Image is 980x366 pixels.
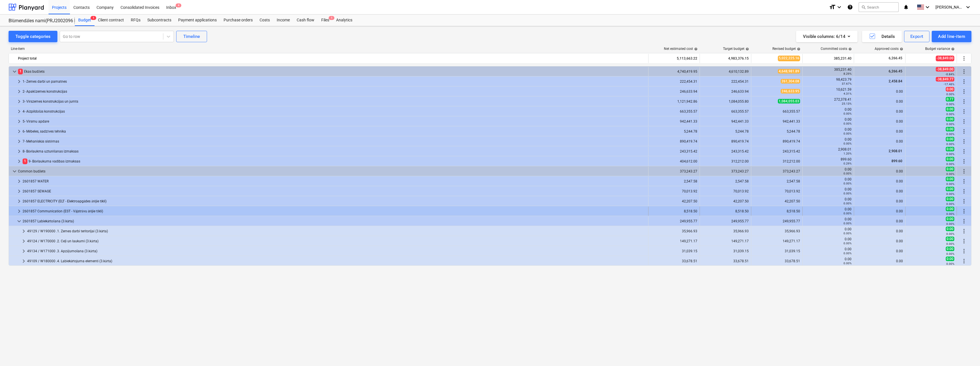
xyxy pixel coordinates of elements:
div: 0.00 [856,169,903,173]
i: keyboard_arrow_down [836,4,843,11]
div: 1,121,942.86 [651,99,697,103]
span: 5,022,225.16 [778,56,800,61]
span: 4,648,981.89 [778,69,800,74]
span: keyboard_arrow_right [20,258,27,265]
div: Details [869,33,895,40]
iframe: Chat Widget [951,339,980,366]
a: Purchase orders [220,15,256,26]
span: keyboard_arrow_right [16,158,23,165]
div: Export [910,33,923,40]
div: 33,678.51 [702,259,749,263]
div: 2,547.58 [702,179,749,183]
span: [PERSON_NAME] [935,5,964,9]
div: Revised budget [772,47,800,51]
div: Costs [256,15,273,26]
small: 0.00% [946,103,954,106]
span: 0.00 [946,177,954,181]
div: 33,678.51 [651,259,697,263]
span: keyboard_arrow_down [11,168,18,175]
small: -0.84% [945,73,954,76]
div: 5,244.78 [702,129,749,133]
small: 0.00% [946,212,954,215]
div: 0.00 [805,107,852,115]
a: Subcontracts [144,15,175,26]
div: 312,212.00 [702,159,749,163]
small: 0.00% [844,202,852,205]
div: 4,740,419.95 [651,70,697,74]
div: 49129 / W190000 .1. Zemes darbi teritorijai (3.kārta) [27,227,646,236]
a: RFQs [127,15,144,26]
button: Timeline [176,31,207,42]
div: 149,271.17 [651,239,697,243]
div: 8,518.50 [702,209,749,213]
small: 0.00% [946,143,954,146]
div: 2,547.58 [651,179,697,183]
div: 0.00 [856,229,903,233]
div: 246,633.94 [651,90,697,93]
div: Line-item [9,47,649,51]
div: 663,355.57 [651,109,697,113]
small: 0.00% [946,262,954,265]
small: 0.00% [844,222,852,225]
div: 9- Būvlaukuma vadības izmaksas [23,157,646,166]
div: 942,441.33 [651,119,697,123]
div: 8- Būvlaukma uzturēšanas izmaksas [23,147,646,156]
div: 149,271.17 [702,239,749,243]
div: 35,966.93 [702,229,749,233]
span: keyboard_arrow_right [16,138,23,145]
div: 373,243.27 [651,169,697,173]
div: 0.00 [805,207,852,215]
span: keyboard_arrow_right [20,228,27,235]
div: 4,610,132.89 [702,70,749,74]
div: 0.00 [856,109,903,113]
span: More actions [961,208,967,215]
div: 8,518.50 [651,209,697,213]
div: 890,419.74 [651,139,697,143]
small: 37.67% [842,82,852,85]
small: 1.20% [844,152,852,155]
small: 0.00% [844,242,852,245]
small: 0.00% [946,162,954,166]
span: 0.00 [946,247,954,251]
div: 42,207.50 [702,199,749,203]
span: help [693,47,698,51]
div: 31,039.15 [651,249,697,253]
span: 6,266.45 [888,69,903,73]
div: Common budžets [18,167,646,176]
span: 0.00 [946,237,954,241]
small: 0.00% [844,212,852,215]
div: Committed costs [821,47,852,51]
small: 0.00% [946,113,954,116]
button: Visible columns:6/14 [796,31,857,42]
span: 0.00 [946,227,954,231]
div: Visible columns : 6/14 [803,33,851,40]
span: More actions [961,228,967,235]
small: 0.00% [946,222,954,225]
span: More actions [961,148,967,155]
small: 0.00% [946,133,954,136]
div: 243,315.42 [754,149,800,153]
div: 0.00 [856,239,903,243]
div: 0.00 [805,227,852,235]
small: 0.00% [946,202,954,206]
small: 0.00% [946,93,954,96]
div: 0.00 [805,187,852,195]
span: keyboard_arrow_right [16,128,23,135]
span: keyboard_arrow_right [16,88,23,95]
span: help [950,47,955,51]
span: keyboard_arrow_right [16,108,23,115]
span: More actions [961,168,967,175]
small: 0.00% [844,262,852,265]
i: format_size [829,4,836,11]
div: 3- Virszemes konstrukcijas un jumts [23,97,646,106]
div: Cash flow [293,15,318,26]
div: 2- Apakšzemes konstrukcijas [23,87,646,96]
span: 0.00 [946,207,954,211]
small: 0.00% [844,232,852,235]
small: 0.00% [844,192,852,195]
small: 0.00% [946,152,954,156]
small: 0.00% [844,182,852,185]
button: Add line-item [932,31,971,42]
span: 2,458.84 [888,79,903,83]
